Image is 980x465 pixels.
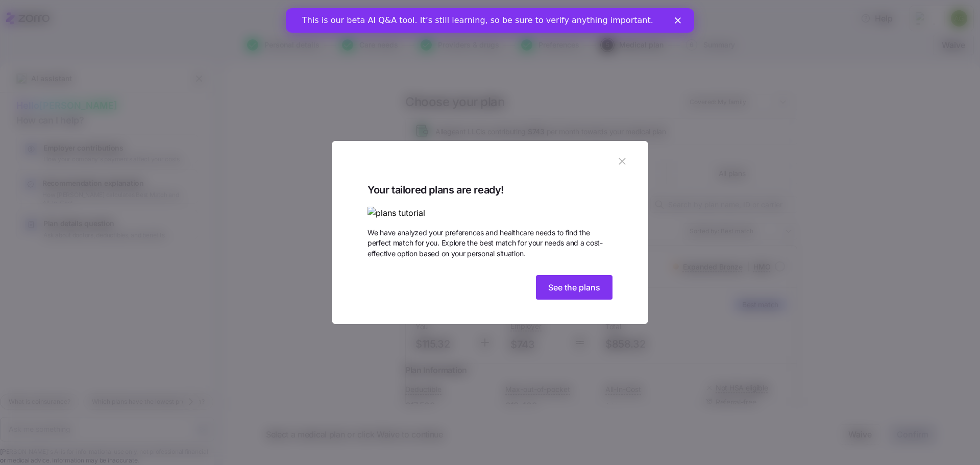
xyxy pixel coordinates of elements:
[286,8,694,33] iframe: Intercom live chat banner
[536,275,612,300] button: See the plans
[389,9,399,15] div: Close
[548,281,600,293] span: See the plans
[367,182,612,199] span: Your tailored plans are ready!
[367,207,612,219] img: plans tutorial
[367,228,612,259] span: We have analyzed your preferences and healthcare needs to find the perfect match for you. Explore...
